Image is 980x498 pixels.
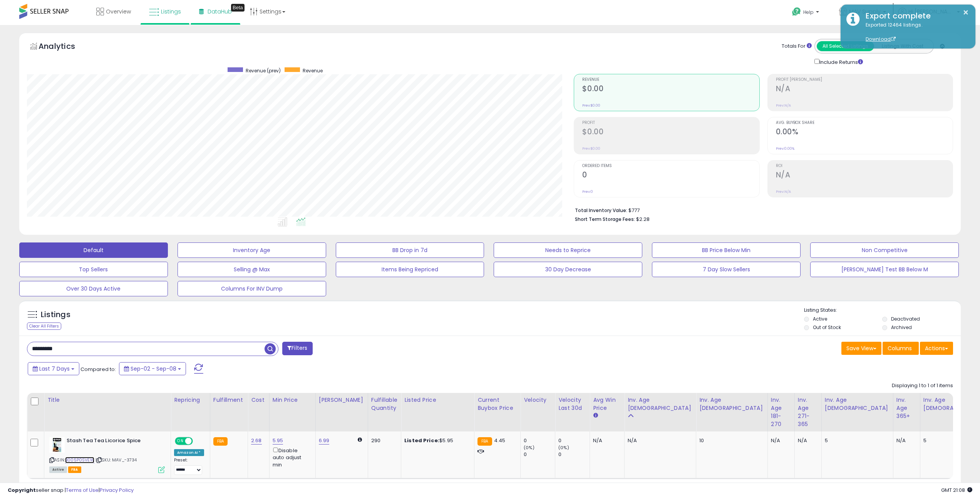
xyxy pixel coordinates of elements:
[582,121,759,125] span: Profit
[593,437,618,444] div: N/A
[477,396,517,412] div: Current Buybox Price
[49,437,65,453] img: 410vuOc0J6L._SL40_.jpg
[192,438,204,445] span: OFF
[825,396,890,412] div: Inv. Age [DEMOGRAPHIC_DATA]
[776,78,953,82] span: Profit [PERSON_NAME]
[628,437,690,444] div: N/A
[27,323,61,330] div: Clear All Filters
[477,437,492,446] small: FBA
[860,22,970,43] div: Exported 12464 listings.
[582,78,759,82] span: Revenue
[68,466,81,473] span: FBA
[178,262,326,277] button: Selling @ Max
[8,486,36,494] strong: Copyright
[866,36,896,42] a: Download
[494,242,642,258] button: Needs to Reprice
[558,437,590,444] div: 0
[524,445,534,451] small: (0%)
[131,365,176,373] span: Sep-02 - Sep-08
[178,242,326,258] button: Inventory Age
[582,189,593,194] small: Prev: 0
[575,216,635,222] b: Short Term Storage Fees:
[213,437,228,446] small: FBA
[798,396,818,428] div: Inv. Age 271-365
[273,437,283,445] a: 5.95
[575,205,947,214] li: $777
[792,7,801,17] i: Get Help
[19,262,168,277] button: Top Sellers
[19,242,168,258] button: Default
[558,396,586,412] div: Velocity Last 30d
[80,366,116,373] span: Compared to:
[494,262,642,277] button: 30 Day Decrease
[593,412,598,419] small: Avg Win Price.
[628,396,693,412] div: Inv. Age [DEMOGRAPHIC_DATA]
[699,437,762,444] div: 10
[892,382,953,389] div: Displaying 1 to 1 of 1 items
[582,127,759,138] h2: $0.00
[371,396,398,412] div: Fulfillable Quantity
[49,437,165,472] div: ASIN:
[593,396,621,412] div: Avg Win Price
[524,396,552,404] div: Velocity
[860,10,970,22] div: Export complete
[524,451,555,458] div: 0
[782,43,812,50] div: Totals For
[39,41,90,53] h5: Analytics
[776,189,791,194] small: Prev: N/A
[558,451,590,458] div: 0
[810,262,959,277] button: [PERSON_NAME] Test BB Below M
[66,486,99,494] a: Terms of Use
[246,67,281,74] span: Revenue (prev)
[776,84,953,95] h2: N/A
[963,8,969,17] button: ×
[798,437,816,444] div: N/A
[49,466,67,473] span: All listings currently available for purchase on Amazon
[652,242,801,258] button: BB Price Below Min
[825,437,887,444] div: 5
[813,324,841,331] label: Out of Stock
[883,342,919,355] button: Columns
[776,121,953,125] span: Avg. Buybox Share
[303,67,323,74] span: Revenue
[888,344,912,352] span: Columns
[804,307,961,314] p: Listing States:
[776,127,953,138] h2: 0.00%
[404,437,439,444] b: Listed Price:
[39,365,70,373] span: Last 7 Days
[404,437,468,444] div: $5.95
[920,342,953,355] button: Actions
[582,164,759,168] span: Ordered Items
[896,437,914,444] div: N/A
[319,437,330,445] a: 6.99
[213,396,245,404] div: Fulfillment
[65,457,94,463] a: B005P0SVEW
[273,396,312,404] div: Min Price
[803,9,814,15] span: Help
[336,242,484,258] button: BB Drop in 7d
[891,324,912,331] label: Archived
[176,438,185,445] span: ON
[891,316,920,322] label: Deactivated
[813,316,827,322] label: Active
[119,362,186,375] button: Sep-02 - Sep-08
[652,262,801,277] button: 7 Day Slow Sellers
[582,170,759,181] h2: 0
[174,449,204,456] div: Amazon AI *
[809,57,872,66] div: Include Returns
[494,437,506,444] span: 4.45
[19,281,168,296] button: Over 30 Days Active
[786,1,827,25] a: Help
[336,262,484,277] button: Items Being Repriced
[941,486,972,494] span: 2025-09-16 21:08 GMT
[776,146,794,151] small: Prev: 0.00%
[636,216,650,223] span: $2.28
[161,8,181,15] span: Listings
[251,396,266,404] div: Cost
[67,437,160,446] b: Stash Tea Tea Licorice Spice
[582,146,600,151] small: Prev: $0.00
[524,437,555,444] div: 0
[208,8,232,15] span: DataHub
[41,309,70,320] h5: Listings
[282,342,312,355] button: Filters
